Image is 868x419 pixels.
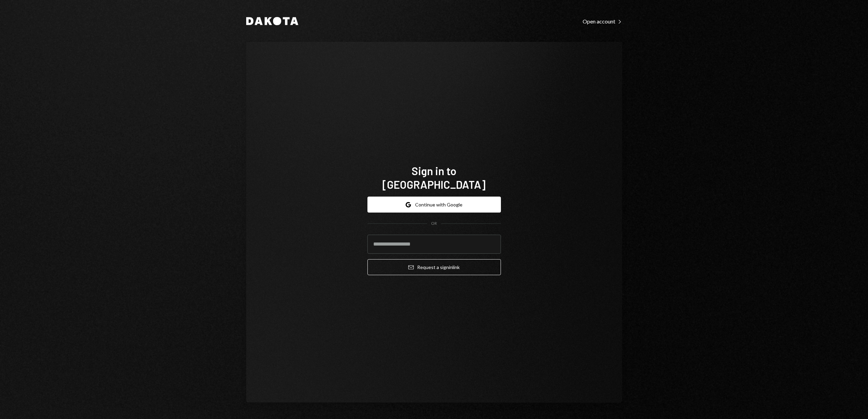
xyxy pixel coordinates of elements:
[367,164,501,191] h1: Sign in to [GEOGRAPHIC_DATA]
[583,17,622,25] a: Open account
[583,18,622,25] div: Open account
[431,221,437,227] div: OR
[367,259,501,275] button: Request a signinlink
[367,197,501,213] button: Continue with Google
